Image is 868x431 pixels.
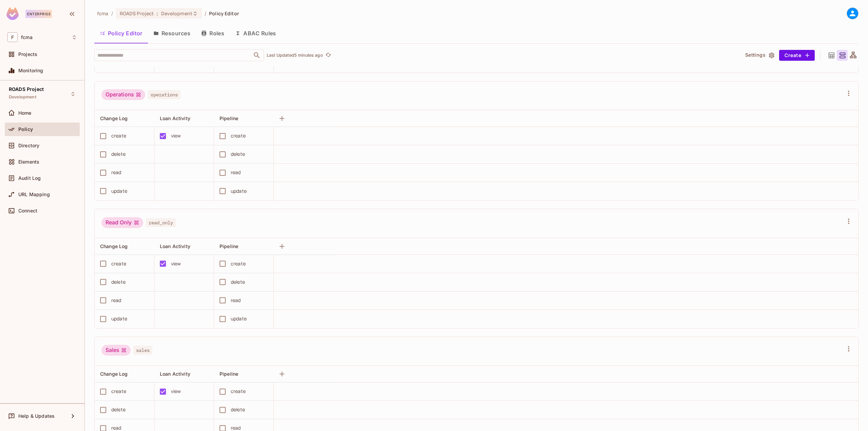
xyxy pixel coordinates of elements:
[100,371,128,377] span: Change Log
[231,315,247,322] div: update
[220,115,238,121] span: Pipeline
[231,278,245,286] div: delete
[231,406,245,413] div: delete
[111,260,126,267] div: create
[97,10,109,17] span: the active workspace
[111,315,127,322] div: update
[18,110,32,116] span: Home
[18,68,43,73] span: Monitoring
[94,25,148,42] button: Policy Editor
[220,371,238,377] span: Pipeline
[111,388,126,395] div: create
[111,278,126,286] div: delete
[323,51,333,59] span: Click to refresh data
[18,413,55,419] span: Help & Updates
[100,115,128,121] span: Change Log
[779,50,815,61] button: Create
[101,217,143,228] div: Read Only
[111,187,127,195] div: update
[6,7,19,20] img: SReyMgAAAABJRU5ErkJggg==
[252,51,262,60] button: Open
[156,11,158,16] span: :
[21,35,33,40] span: Workspace: fcma
[160,371,190,377] span: Loan Activity
[171,132,181,139] div: view
[148,90,181,99] span: operations
[111,150,126,158] div: delete
[231,150,245,158] div: delete
[100,243,128,249] span: Change Log
[205,10,206,17] li: /
[18,52,37,57] span: Projects
[230,25,282,42] button: ABAC Rules
[160,243,190,249] span: Loan Activity
[18,208,37,213] span: Connect
[324,51,333,59] button: refresh
[161,10,192,17] span: Development
[160,115,190,121] span: Loan Activity
[111,297,121,304] div: read
[209,10,239,17] span: Policy Editor
[101,89,145,100] div: Operations
[325,52,331,59] span: refresh
[231,260,246,267] div: create
[111,132,126,139] div: create
[9,94,36,100] span: Development
[742,50,776,61] button: Settings
[111,10,113,17] li: /
[231,297,241,304] div: read
[9,87,44,92] span: ROADS Project
[171,388,181,395] div: view
[101,345,131,356] div: Sales
[231,169,241,176] div: read
[231,187,247,195] div: update
[148,25,196,42] button: Resources
[171,260,181,267] div: view
[220,243,238,249] span: Pipeline
[120,10,154,17] span: ROADS Project
[231,132,246,139] div: create
[231,388,246,395] div: create
[7,32,18,42] span: F
[111,406,126,413] div: delete
[18,192,50,197] span: URL Mapping
[18,127,33,132] span: Policy
[18,143,39,148] span: Directory
[267,53,323,58] p: Last Updated 5 minutes ago
[18,159,39,165] span: Elements
[25,10,52,18] div: Enterprise
[111,169,121,176] div: read
[18,175,41,181] span: Audit Log
[196,25,230,42] button: Roles
[146,218,176,227] span: read_only
[133,346,152,355] span: sales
